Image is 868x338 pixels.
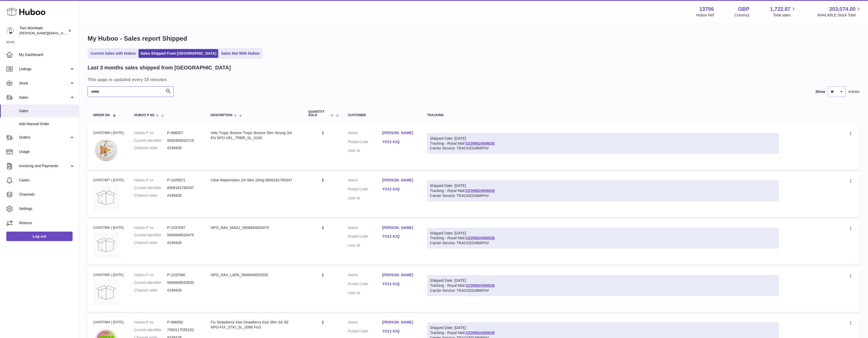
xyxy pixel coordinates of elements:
a: YO12 6JQ [382,187,417,192]
div: NPO_RAV_MADJ_5906849520479 [211,225,298,230]
dt: Name [348,178,382,184]
span: Sales [19,95,69,100]
div: 124037886 | [DATE] [93,225,124,230]
span: My Dashboard [19,52,75,57]
span: Settings [19,206,75,211]
div: Two Wombats [20,26,67,36]
div: 124037888 | [DATE] [93,130,124,135]
dt: Postal Code [348,139,382,146]
a: OZ098824698GB [465,283,495,288]
dd: 8906181780347 [167,185,200,190]
img: Velo_Tropic_Breeze_Slim_Strong_3_4_Nicotine_Pouches-5000393043719.webp [93,137,119,163]
span: entries [848,89,860,94]
div: Huboo Ref [696,13,714,18]
div: Shipped Date: [DATE] [430,231,776,236]
span: Description [211,114,232,117]
a: OZ098824698GB [465,331,495,335]
span: Returns [19,220,75,226]
div: 124037887 | [DATE] [93,178,124,182]
dd: #249428 [167,240,200,245]
dt: Channel order [134,145,167,151]
h2: Last 3 months sales shipped from [GEOGRAPHIC_DATA] [88,64,231,71]
span: Huboo P no [134,114,155,117]
span: Orders [19,135,69,140]
div: Shipped Date: [DATE] [430,278,776,283]
dd: #249428 [167,145,200,151]
div: Customer [348,114,417,117]
dt: Current identifier [134,327,167,332]
span: 203,074.00 [829,6,856,13]
img: alan@twowombats.com [6,27,14,35]
div: NPO_RAV_LAPA_5906849520530 [211,273,298,278]
span: Listings [19,67,69,72]
div: 124037884 | [DATE] [93,320,124,325]
strong: 13756 [699,6,714,13]
dt: Huboo P no [134,273,167,278]
dt: Huboo P no [134,225,167,230]
div: Tracking - Royal Mail: [427,275,779,296]
div: Tracking [427,114,779,117]
div: Fix Strawberry Kiwi Strawberry Kiwi Slim S4 SE NPO-FIX_STKI_SL_0098 Fix3 [211,320,298,330]
a: Sales Not With Huboo [219,49,261,58]
dt: Huboo P no [134,178,167,183]
a: Sales Shipped From [GEOGRAPHIC_DATA] [139,49,218,58]
a: 203,074.00 AVAILABLE Stock Total [817,6,862,18]
dt: Huboo P no [134,130,167,135]
span: [PERSON_NAME][EMAIL_ADDRESS][DOMAIN_NAME] [20,31,106,35]
span: Usage [19,149,75,154]
dd: P-1025671 [167,178,200,183]
dt: Current identifier [134,233,167,238]
span: Channels [19,192,75,197]
dd: P-996057 [167,130,200,135]
td: 1 [303,172,343,217]
div: Tracking - Royal Mail: [427,133,779,154]
span: Sales [19,109,75,114]
a: Log out [6,232,73,241]
dt: User Id [348,243,382,248]
div: Shipped Date: [DATE] [430,183,776,188]
a: OZ098824698GB [465,236,495,240]
dt: User Id [348,196,382,201]
a: [PERSON_NAME] [382,320,417,325]
dd: 5906849520530 [167,280,200,285]
a: OZ098824698GB [465,141,495,145]
dt: Postal Code [348,281,382,288]
dt: User Id [348,290,382,295]
dt: Postal Code [348,187,382,193]
span: Total sales [773,13,797,18]
dt: Postal Code [348,329,382,335]
div: Tracking - Royal Mail: [427,228,779,249]
strong: GBP [738,6,749,13]
span: Cases [19,178,75,183]
dt: Current identifier [134,280,167,285]
td: 1 [303,267,343,312]
a: [PERSON_NAME] [382,273,417,278]
h1: My Huboo - Sales report Shipped [88,34,860,43]
span: Quantity Sold [308,110,329,117]
span: Order No [93,114,110,117]
div: Clew Watermelon 2/4 Slim 10mg 8906181780347 [211,178,298,183]
span: Add Manual Order [19,121,75,126]
div: Carrier Service: TRACKED48MPHV [430,241,776,246]
span: Stock [19,81,69,86]
h3: This page is updated every 15 minutes [88,77,858,82]
span: 1,722.87 [770,6,791,13]
dd: 5906849520479 [167,233,200,238]
dd: #249428 [167,193,200,198]
div: Shipped Date: [DATE] [430,325,776,330]
dd: #249428 [167,288,200,293]
div: Shipped Date: [DATE] [430,136,776,141]
dt: Postal Code [348,234,382,240]
img: no-photo.jpg [93,232,119,258]
dd: P-996092 [167,320,200,325]
dt: Name [348,130,382,137]
dt: Channel order [134,288,167,293]
label: Show [815,89,825,94]
a: Current Sales with Huboo [89,49,137,58]
dd: 5000393043719 [167,138,200,143]
dt: Channel order [134,240,167,245]
div: Carrier Service: TRACKED48MPHV [430,193,776,198]
a: OZ098824698GB [465,189,495,193]
span: Invoicing and Payments [19,163,69,168]
a: [PERSON_NAME] [382,225,417,230]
